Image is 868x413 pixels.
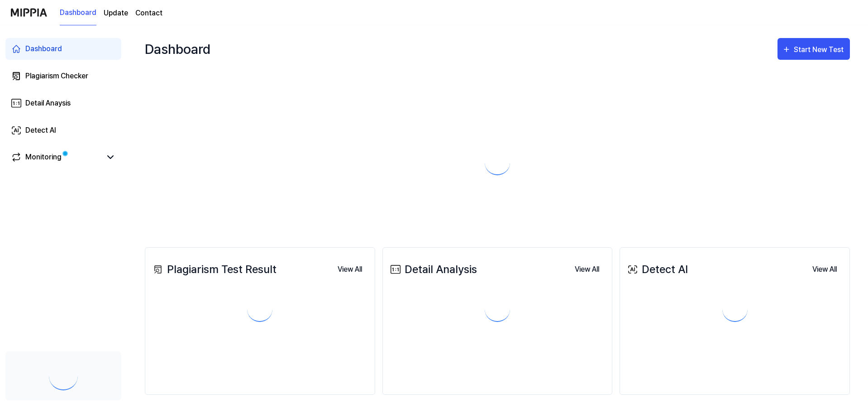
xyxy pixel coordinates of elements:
[625,261,688,278] div: Detect AI
[25,98,71,109] div: Detail Anaysis
[388,261,477,278] div: Detail Analysis
[794,44,845,56] div: Start New Test
[25,71,88,82] div: Plagiarism Checker
[151,261,277,278] div: Plagiarism Test Result
[145,34,210,63] div: Dashboard
[25,152,62,163] div: Monitoring
[25,125,56,136] div: Detect AI
[11,152,101,163] a: Monitoring
[568,260,606,279] button: View All
[5,65,121,87] a: Plagiarism Checker
[330,260,369,279] button: View All
[104,8,128,19] a: Update
[60,0,96,25] a: Dashboard
[25,43,62,54] div: Dashboard
[5,38,121,60] a: Dashboard
[805,260,844,279] button: View All
[5,120,121,141] a: Detect AI
[135,8,162,19] a: Contact
[777,38,850,60] button: Start New Test
[5,92,121,114] a: Detail Anaysis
